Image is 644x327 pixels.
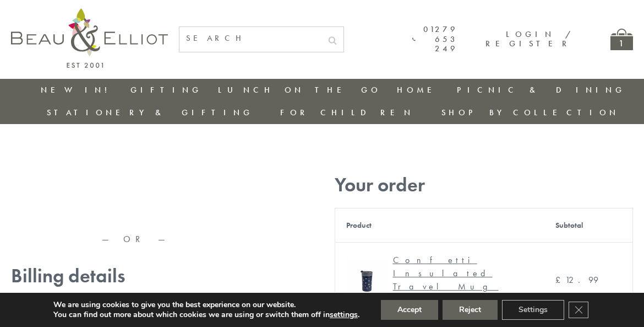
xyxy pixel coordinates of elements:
[397,84,441,95] a: Home
[457,84,625,95] a: Picnic & Dining
[47,107,253,118] a: Stationery & Gifting
[330,310,358,320] button: settings
[443,300,498,320] button: Reject
[485,29,572,49] a: Login / Register
[610,29,633,50] a: 1
[335,174,633,196] h3: Your order
[555,274,565,286] span: £
[346,258,388,299] img: Confetti Insulated Travel Mug 350ml
[544,208,633,242] th: Subtotal
[179,27,321,50] input: SEARCH
[441,107,619,118] a: Shop by collection
[11,265,260,287] h3: Billing details
[280,107,414,118] a: For Children
[130,84,202,95] a: Gifting
[393,254,525,307] div: Confetti Insulated Travel Mug 300ml
[53,310,359,320] p: You can find out more about which cookies we are using or switch them off in .
[346,254,533,307] a: Confetti Insulated Travel Mug 350ml Confetti Insulated Travel Mug 300ml× 1
[555,274,598,286] bdi: 12.99
[11,234,260,244] p: — OR —
[381,300,438,320] button: Accept
[53,300,359,310] p: We are using cookies to give you the best experience on our website.
[9,197,262,223] iframe: Secure express checkout frame
[569,302,588,318] button: Close GDPR Cookie Banner
[9,169,262,196] iframe: Secure express checkout frame
[502,300,564,320] button: Settings
[41,84,114,95] a: New in!
[11,8,168,68] img: logo
[335,208,544,242] th: Product
[218,84,381,95] a: Lunch On The Go
[412,25,458,53] a: 01279 653 249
